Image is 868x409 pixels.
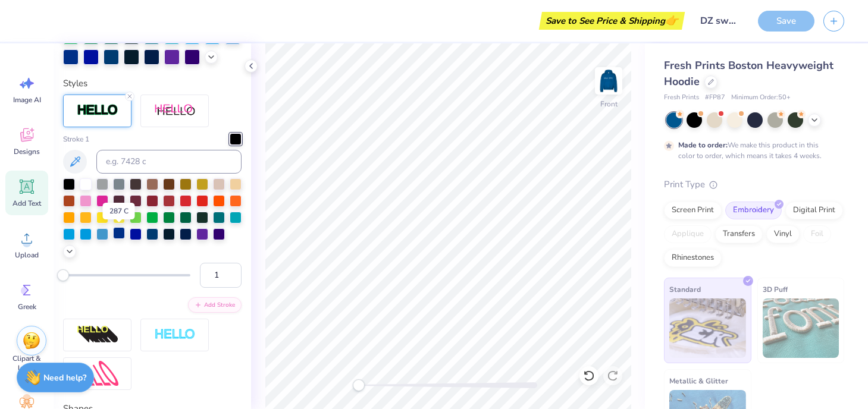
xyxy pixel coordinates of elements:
[77,325,118,344] img: 3D Illusion
[77,361,118,386] img: Free Distort
[763,283,788,295] span: 3D Puff
[15,250,39,260] span: Upload
[803,225,831,243] div: Foil
[731,93,791,103] span: Minimum Order: 50 +
[7,354,46,373] span: Clipart & logos
[669,298,746,358] img: Standard
[725,202,782,219] div: Embroidery
[12,199,41,208] span: Add Text
[669,283,701,295] span: Standard
[13,95,41,105] span: Image AI
[664,249,722,267] div: Rhinestones
[600,99,618,109] div: Front
[678,140,825,161] div: We make this product in this color to order, which means it takes 4 weeks.
[154,103,196,118] img: Shadow
[14,147,40,156] span: Designs
[785,202,843,219] div: Digital Print
[664,202,722,219] div: Screen Print
[597,69,621,93] img: Front
[664,93,699,103] span: Fresh Prints
[691,9,749,33] input: Untitled Design
[103,203,135,219] div: 287 C
[766,225,800,243] div: Vinyl
[664,225,712,243] div: Applique
[664,58,833,89] span: Fresh Prints Boston Heavyweight Hoodie
[669,375,728,387] span: Metallic & Glitter
[542,12,682,30] div: Save to See Price & Shipping
[63,77,87,90] label: Styles
[678,140,728,150] strong: Made to order:
[665,13,678,27] span: 👉
[705,93,725,103] span: # FP87
[715,225,763,243] div: Transfers
[63,134,89,144] label: Stroke 1
[43,372,86,383] strong: Need help?
[77,103,118,117] img: Stroke
[18,302,36,312] span: Greek
[664,178,844,191] div: Print Type
[154,328,196,342] img: Negative Space
[763,298,839,358] img: 3D Puff
[353,379,365,391] div: Accessibility label
[188,297,242,313] button: Add Stroke
[57,269,69,281] div: Accessibility label
[96,150,242,174] input: e.g. 7428 c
